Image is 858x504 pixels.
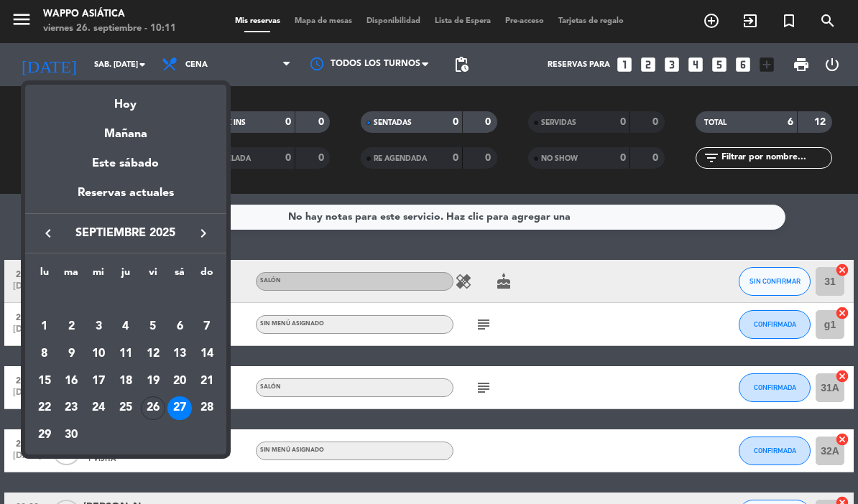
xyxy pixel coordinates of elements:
td: 8 de septiembre de 2025 [31,340,58,368]
i: keyboard_arrow_left [40,225,57,242]
div: 8 [32,342,57,366]
th: domingo [193,264,221,286]
div: 4 [114,314,138,339]
div: 10 [86,342,111,366]
th: lunes [31,264,58,286]
td: 4 de septiembre de 2025 [112,314,139,341]
div: 18 [114,369,138,393]
div: Hoy [25,85,226,114]
td: 10 de septiembre de 2025 [85,340,112,368]
td: 21 de septiembre de 2025 [193,368,221,395]
div: 23 [59,396,83,421]
div: 27 [167,396,192,421]
div: 22 [32,396,57,421]
td: 16 de septiembre de 2025 [58,368,86,395]
th: viernes [139,264,167,286]
div: 25 [114,396,138,421]
td: 29 de septiembre de 2025 [31,421,58,449]
th: miércoles [85,264,112,286]
div: 12 [141,342,165,366]
th: martes [58,264,86,286]
td: 15 de septiembre de 2025 [31,368,58,395]
td: 7 de septiembre de 2025 [193,314,221,341]
th: sábado [166,264,193,286]
td: 23 de septiembre de 2025 [58,395,86,422]
div: 6 [167,314,192,339]
td: 11 de septiembre de 2025 [112,340,139,368]
td: 2 de septiembre de 2025 [58,314,86,341]
div: 2 [59,314,83,339]
i: keyboard_arrow_right [195,225,212,242]
div: 3 [86,314,111,339]
div: 24 [86,396,111,421]
td: 9 de septiembre de 2025 [58,340,86,368]
div: 5 [141,314,165,339]
td: 3 de septiembre de 2025 [85,314,112,341]
th: jueves [112,264,139,286]
div: 14 [195,342,219,366]
td: 14 de septiembre de 2025 [193,340,221,368]
div: 11 [114,342,138,366]
td: 19 de septiembre de 2025 [139,368,167,395]
button: keyboard_arrow_left [35,224,61,243]
div: 21 [195,369,219,393]
div: 28 [195,396,219,421]
div: 30 [59,423,83,447]
div: Reservas actuales [25,184,226,213]
div: 20 [167,369,192,393]
div: 9 [59,342,83,366]
td: 30 de septiembre de 2025 [58,421,86,449]
td: 20 de septiembre de 2025 [166,368,193,395]
td: 22 de septiembre de 2025 [31,395,58,422]
td: SEP. [31,286,221,314]
td: 12 de septiembre de 2025 [139,340,167,368]
td: 17 de septiembre de 2025 [85,368,112,395]
div: 17 [86,369,111,393]
div: Mañana [25,114,226,144]
button: keyboard_arrow_right [190,224,216,243]
td: 13 de septiembre de 2025 [166,340,193,368]
td: 1 de septiembre de 2025 [31,314,58,341]
div: 16 [59,369,83,393]
td: 18 de septiembre de 2025 [112,368,139,395]
td: 25 de septiembre de 2025 [112,395,139,422]
td: 5 de septiembre de 2025 [139,314,167,341]
td: 6 de septiembre de 2025 [166,314,193,341]
span: septiembre 2025 [61,224,190,243]
td: 27 de septiembre de 2025 [166,395,193,422]
td: 24 de septiembre de 2025 [85,395,112,422]
td: 26 de septiembre de 2025 [139,395,167,422]
div: 7 [195,314,219,339]
div: 29 [32,423,57,447]
div: 15 [32,369,57,393]
div: 1 [32,314,57,339]
div: 13 [167,342,192,366]
div: Este sábado [25,144,226,184]
div: 19 [141,369,165,393]
td: 28 de septiembre de 2025 [193,395,221,422]
div: 26 [141,396,165,421]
